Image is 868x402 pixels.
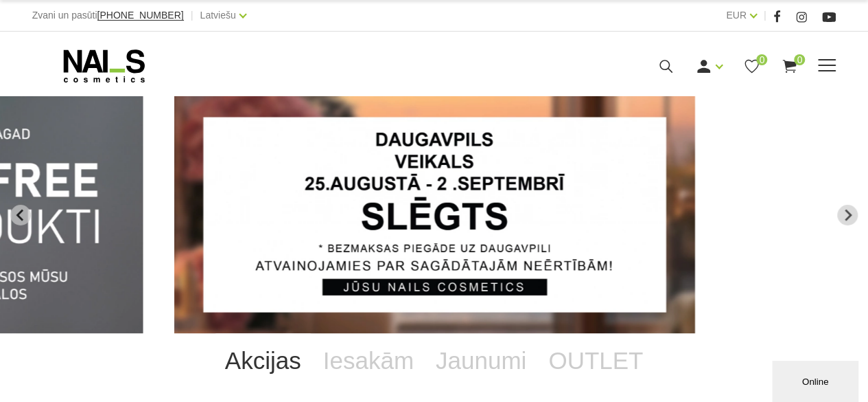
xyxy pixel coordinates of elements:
[425,333,537,388] a: Jaunumi
[191,7,193,24] span: |
[743,58,760,75] a: 0
[200,7,236,23] a: Latviešu
[214,333,312,388] a: Akcijas
[32,7,184,24] div: Zvani un pasūti
[756,54,767,65] span: 0
[772,358,861,402] iframe: chat widget
[764,7,766,24] span: |
[781,58,798,75] a: 0
[312,333,425,388] a: Iesakām
[537,333,654,388] a: OUTLET
[794,54,805,65] span: 0
[837,205,858,225] button: Next slide
[726,7,747,23] a: EUR
[97,10,184,21] span: [PHONE_NUMBER]
[97,10,184,21] a: [PHONE_NUMBER]
[10,205,31,225] button: Go to last slide
[174,96,695,333] li: 2 of 13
